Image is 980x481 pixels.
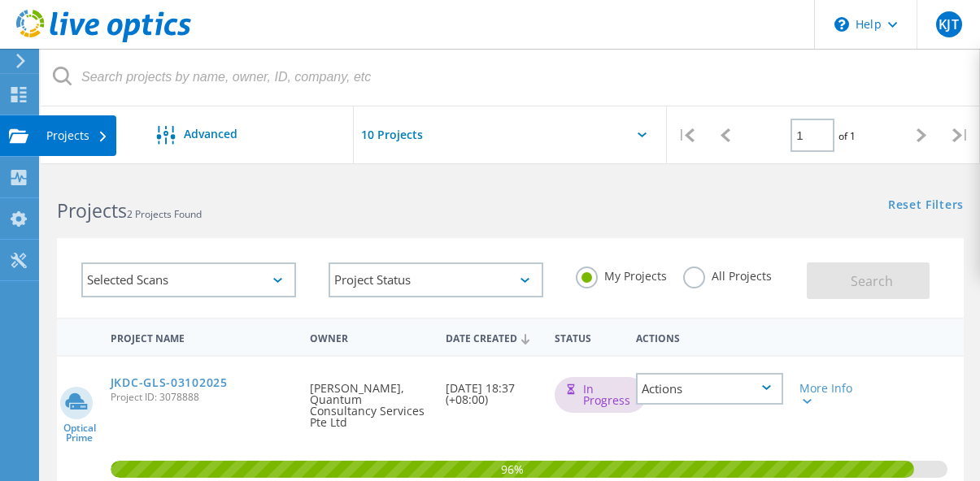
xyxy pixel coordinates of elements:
[111,377,228,388] a: JKDC-GLS-03102025
[834,17,849,32] svg: \n
[329,262,543,297] div: Project Status
[111,461,914,475] span: 96%
[667,106,706,164] div: |
[636,373,783,405] div: Actions
[628,322,791,352] div: Actions
[555,377,647,413] div: In Progress
[111,392,294,402] span: Project ID: 3078888
[57,423,102,443] span: Optical Prime
[851,272,893,290] span: Search
[16,34,191,45] a: Live Optics Dashboard
[939,18,958,31] span: KJT
[683,266,772,282] label: All Projects
[888,199,964,213] a: Reset Filters
[302,322,438,352] div: Owner
[184,128,237,140] span: Advanced
[807,262,930,299] button: Search
[57,197,127,223] b: Projects
[102,322,302,352] div: Project Name
[438,322,547,353] div: Date Created
[127,207,202,221] span: 2 Projects Found
[799,383,856,405] div: More Info
[302,357,438,444] div: [PERSON_NAME], Quantum Consultancy Services Pte Ltd
[941,106,980,164] div: |
[438,357,547,422] div: [DATE] 18:37 (+08:00)
[838,129,856,143] span: of 1
[46,130,108,141] div: Projects
[81,262,296,297] div: Selected Scans
[547,322,628,352] div: Status
[576,266,667,282] label: My Projects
